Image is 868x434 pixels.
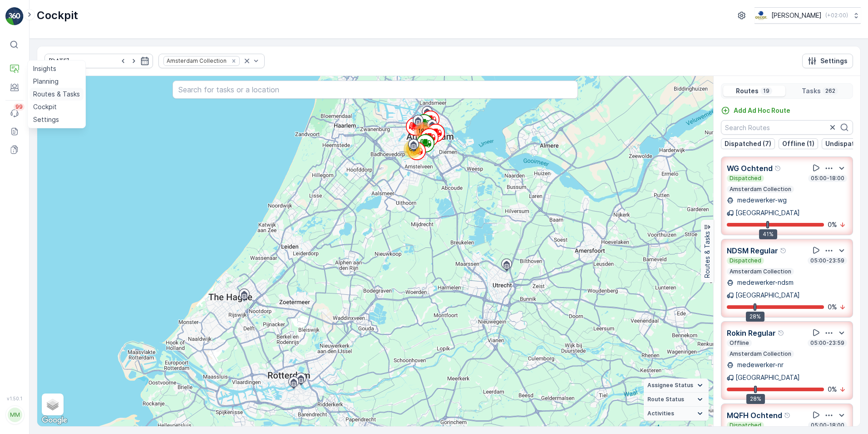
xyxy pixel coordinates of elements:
[735,373,800,382] p: [GEOGRAPHIC_DATA]
[721,106,790,115] a: Add Ad Hoc Route
[828,303,837,312] p: 0 %
[828,220,837,229] p: 0 %
[729,257,762,264] p: Dispatched
[778,329,785,337] div: Help Tooltip Icon
[5,104,24,122] a: 99
[5,7,24,25] img: logo
[173,81,578,99] input: Search for tasks or a location
[647,396,684,403] span: Route Status
[727,410,782,421] p: MQFH Ochtend
[647,410,674,417] span: Activities
[820,56,848,66] p: Settings
[43,394,63,414] a: Layers
[735,278,794,287] p: medewerker-ndsm
[164,56,228,65] div: Amsterdam Collection
[44,54,153,68] input: dd/mm/yyyy
[644,407,709,421] summary: Activities
[729,422,762,429] p: Dispatched
[736,86,759,96] p: Routes
[824,87,836,95] p: 262
[780,247,787,254] div: Help Tooltip Icon
[774,165,782,172] div: Help Tooltip Icon
[779,138,818,149] button: Offline (1)
[828,385,837,394] p: 0 %
[784,412,791,419] div: Help Tooltip Icon
[729,339,750,347] p: Offline
[729,268,792,275] p: Amsterdam Collection
[810,175,845,182] p: 05:00-18:00
[735,360,784,369] p: medewerker-nr
[771,11,822,20] p: [PERSON_NAME]
[735,196,787,205] p: medewerker-wg
[418,127,428,134] span: 199
[735,208,800,217] p: [GEOGRAPHIC_DATA]
[37,8,78,23] p: Cockpit
[809,339,845,347] p: 05:00-23:59
[404,140,422,158] div: 63
[15,103,23,111] p: 99
[746,312,764,322] div: 28%
[5,403,24,427] button: MM
[727,328,776,338] p: Rokin Regular
[759,229,777,239] div: 41%
[39,414,69,426] a: Open this area in Google Maps (opens a new window)
[8,408,22,422] div: MM
[802,54,853,68] button: Settings
[729,186,792,193] p: Amsterdam Collection
[39,414,69,426] img: Google
[810,422,845,429] p: 05:00-18:00
[721,138,775,149] button: Dispatched (7)
[644,393,709,407] summary: Route Status
[782,139,814,148] p: Offline (1)
[414,122,432,140] div: 199
[825,12,848,19] p: ( +02:00 )
[727,245,778,256] p: NDSM Regular
[729,175,762,182] p: Dispatched
[746,394,765,404] div: 28%
[229,57,239,65] div: Remove Amsterdam Collection
[729,350,792,358] p: Amsterdam Collection
[735,291,800,300] p: [GEOGRAPHIC_DATA]
[809,257,845,264] p: 05:00-23:59
[762,87,770,95] p: 19
[647,382,693,389] span: Assignee Status
[703,232,712,278] p: Routes & Tasks
[725,139,771,148] p: Dispatched (7)
[755,10,768,20] img: basis-logo_rgb2x.png
[802,86,821,96] p: Tasks
[755,7,861,24] button: [PERSON_NAME](+02:00)
[5,396,24,401] span: v 1.50.1
[644,378,709,393] summary: Assignee Status
[727,163,773,174] p: WG Ochtend
[734,106,790,115] p: Add Ad Hoc Route
[721,120,853,135] input: Search Routes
